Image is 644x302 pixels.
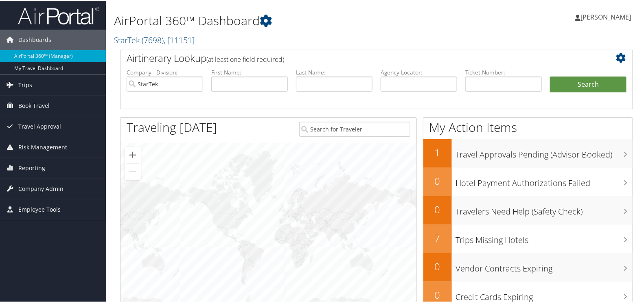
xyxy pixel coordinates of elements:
h2: 0 [423,202,452,216]
label: Last Name: [296,68,372,76]
h2: 0 [423,287,452,301]
a: 7Trips Missing Hotels [423,224,633,252]
h2: 1 [423,145,452,159]
label: First Name: [211,68,288,76]
h2: 0 [423,173,452,187]
h3: Credit Cards Expiring [456,287,633,302]
a: 0Vendor Contracts Expiring [423,252,633,281]
h2: Airtinerary Lookup [127,50,584,64]
a: 0Hotel Payment Authorizations Failed [423,167,633,195]
h1: My Action Items [423,118,633,135]
span: Trips [18,74,32,94]
h2: 0 [423,259,452,273]
button: Zoom out [125,163,141,179]
span: Book Travel [18,95,50,115]
h3: Trips Missing Hotels [456,230,633,245]
label: Agency Locator: [381,68,457,76]
h3: Vendor Contracts Expiring [456,258,633,274]
a: 0Travelers Need Help (Safety Check) [423,195,633,224]
span: ( 7698 ) [142,34,164,45]
a: 1Travel Approvals Pending (Advisor Booked) [423,138,633,167]
label: Ticket Number: [465,68,542,76]
h2: 7 [423,230,452,244]
span: [PERSON_NAME] [580,12,631,21]
label: Company - Division: [127,68,203,76]
span: Company Admin [18,178,64,198]
span: Employee Tools [18,199,61,219]
h1: Traveling [DATE] [127,118,217,135]
button: Zoom in [125,146,141,162]
h3: Travelers Need Help (Safety Check) [456,201,633,217]
h1: AirPortal 360™ Dashboard [114,11,464,28]
img: airportal-logo.png [18,5,99,24]
span: , [ 11151 ] [164,34,195,45]
span: Travel Approval [18,116,61,136]
a: [PERSON_NAME] [575,4,639,28]
a: StarTek [114,34,195,45]
span: Dashboards [18,29,51,49]
h3: Hotel Payment Authorizations Failed [456,173,633,188]
span: Risk Management [18,136,67,157]
button: Search [550,76,626,92]
input: Search for Traveler [299,121,410,136]
span: Reporting [18,157,45,177]
h3: Travel Approvals Pending (Advisor Booked) [456,144,633,160]
span: (at least one field required) [206,54,284,63]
